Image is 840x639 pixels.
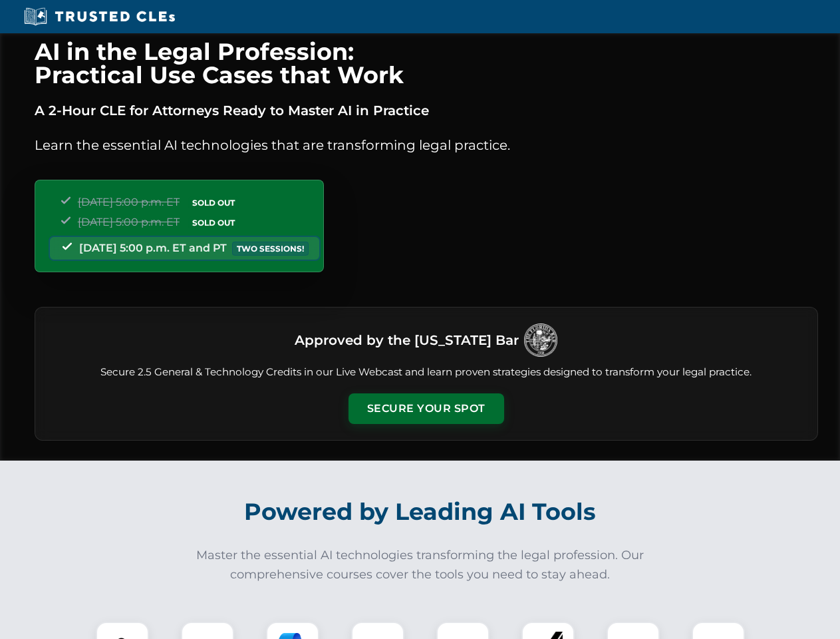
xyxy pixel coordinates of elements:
span: [DATE] 5:00 p.m. ET [78,216,180,228]
p: Master the essential AI technologies transforming the legal profession. Our comprehensive courses... [188,546,653,584]
h2: Powered by Leading AI Tools [52,489,789,535]
span: [DATE] 5:00 p.m. ET [78,196,180,208]
span: SOLD OUT [188,216,239,230]
img: Logo [524,323,557,357]
h1: AI in the Legal Profession: Practical Use Cases that Work [35,40,818,87]
p: Secure 2.5 General & Technology Credits in our Live Webcast and learn proven strategies designed ... [51,365,801,380]
h3: Approved by the [US_STATE] Bar [295,328,519,352]
span: SOLD OUT [188,196,239,210]
p: Learn the essential AI technologies that are transforming legal practice. [35,134,818,156]
button: Secure Your Spot [349,393,504,424]
img: Trusted CLEs [20,7,179,27]
p: A 2-Hour CLE for Attorneys Ready to Master AI in Practice [35,100,818,121]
